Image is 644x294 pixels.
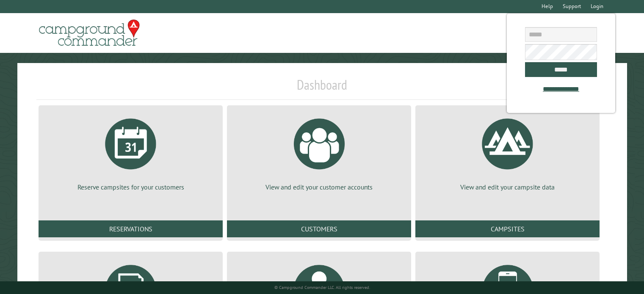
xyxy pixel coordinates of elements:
[237,182,401,192] p: View and edit your customer accounts
[415,220,600,237] a: Campsites
[227,220,411,237] a: Customers
[36,77,608,100] h1: Dashboard
[426,182,589,192] p: View and edit your campsite data
[49,112,213,192] a: Reserve campsites for your customers
[39,220,223,237] a: Reservations
[36,16,142,49] img: Campground Commander
[426,112,589,192] a: View and edit your campsite data
[237,112,401,192] a: View and edit your customer accounts
[49,182,213,192] p: Reserve campsites for your customers
[274,285,370,290] small: © Campground Commander LLC. All rights reserved.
